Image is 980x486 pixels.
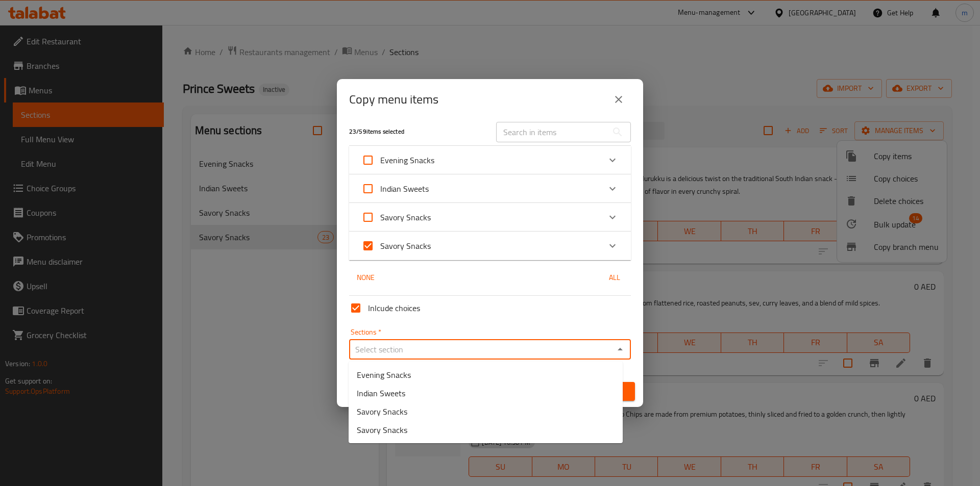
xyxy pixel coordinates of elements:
button: Close [613,342,627,356]
div: Expand [349,146,631,174]
span: None [353,271,378,284]
span: Inlcude choices [368,302,420,314]
button: None [349,268,382,287]
span: Evening Snacks [380,152,434,168]
span: Savory Snacks [380,238,431,253]
label: Acknowledge [356,148,434,172]
button: All [598,268,631,287]
label: Acknowledge [356,205,431,229]
span: Evening Snacks [357,369,411,381]
span: All [602,271,627,284]
span: Indian Sweets [380,181,429,196]
h5: 23 / 59 items selected [349,127,484,136]
div: Expand [349,232,631,260]
input: Search in items [496,122,607,142]
label: Acknowledge [356,234,431,258]
div: Expand [349,174,631,203]
h2: Copy menu items [349,91,438,108]
span: Indian Sweets [357,387,405,399]
div: Expand [349,203,631,232]
label: Acknowledge [356,176,429,201]
span: Savory Snacks [357,405,407,418]
span: Savory Snacks [380,210,431,225]
button: Cancel [345,382,484,401]
button: close [606,87,631,112]
input: Select section [352,342,611,356]
span: Savory Snacks [357,424,407,436]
